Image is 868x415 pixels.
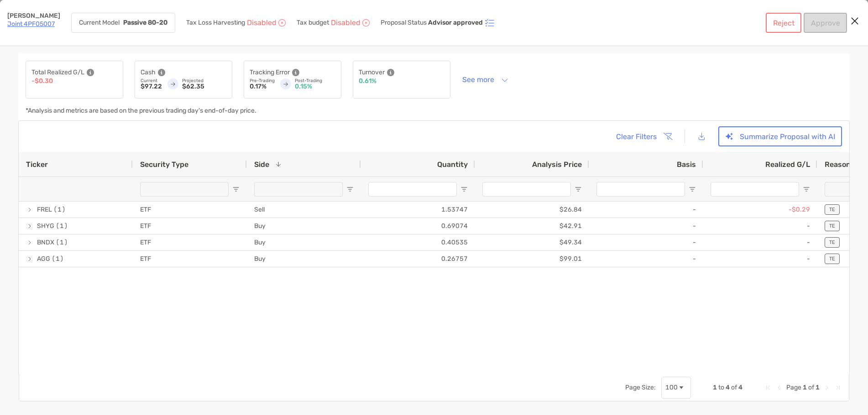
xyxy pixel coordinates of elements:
p: Tax Loss Harvesting [186,20,245,26]
div: Buy [247,234,361,250]
div: -$0.29 [703,202,817,218]
p: TE [829,239,835,245]
div: 1.53747 [361,202,475,218]
div: Previous Page [775,384,783,391]
span: 1 [803,384,807,391]
input: Realized G/L Filter Input [711,182,799,197]
span: SHYG [37,218,54,233]
span: 4 [726,384,730,391]
div: 100 [665,384,678,391]
span: BNDX [37,235,54,250]
span: Quantity [437,160,468,169]
p: 0.61% [359,78,376,84]
p: Projected [182,78,226,83]
div: - [703,218,817,234]
p: Proposal Status [381,19,427,26]
span: Ticker [26,160,48,169]
span: (1) [52,251,64,266]
span: Basis [677,160,696,169]
span: 4 [738,384,743,391]
p: Tracking Error [250,67,290,78]
div: Sell [247,202,361,218]
span: of [731,384,737,391]
p: Current Model [79,20,120,26]
p: Tax budget [297,20,329,26]
div: - [589,251,703,267]
span: 1 [816,384,820,391]
div: - [589,218,703,234]
span: of [808,384,814,391]
p: TE [829,207,835,213]
div: $42.91 [475,218,589,234]
a: Joint 4PF05007 [7,20,55,28]
div: Page Size: [625,384,656,391]
p: TE [829,256,835,262]
span: (1) [56,218,68,233]
button: See more [455,72,516,88]
button: Clear Filters [609,126,678,146]
button: Summarize Proposal with AI [718,126,842,146]
button: Close modal [848,15,862,28]
div: ETF [133,234,247,250]
div: Next Page [823,384,831,391]
div: 0.26757 [361,251,475,267]
button: Open Filter Menu [803,186,810,193]
div: ETF [133,202,247,218]
span: Page [786,384,801,391]
button: Open Filter Menu [346,186,354,193]
input: Basis Filter Input [596,182,685,197]
span: FREL [37,202,52,217]
div: ETF [133,218,247,234]
div: - [703,234,817,250]
div: First Page [764,384,772,391]
input: Quantity Filter Input [368,182,457,197]
div: - [589,202,703,218]
p: [PERSON_NAME] [7,13,60,19]
p: Disabled [331,20,361,26]
input: Analysis Price Filter Input [482,182,571,197]
p: Disabled [247,20,277,26]
div: Buy [247,218,361,234]
img: icon status [484,17,495,28]
button: Open Filter Menu [575,186,582,193]
span: (1) [53,202,66,217]
span: AGG [37,251,50,266]
button: Open Filter Menu [460,186,468,193]
p: -$0.30 [31,78,53,84]
div: $26.84 [475,202,589,218]
button: Reject [766,13,801,33]
div: $99.01 [475,251,589,267]
div: Buy [247,251,361,267]
strong: Passive 80-20 [123,19,167,26]
p: Total Realized G/L [31,67,84,78]
button: Open Filter Menu [232,186,240,193]
p: TE [829,223,835,229]
span: to [718,384,724,391]
div: $49.34 [475,234,589,250]
div: Page Size [661,377,691,399]
div: 0.40535 [361,234,475,250]
span: 1 [713,384,717,391]
div: - [703,251,817,267]
button: Open Filter Menu [689,186,696,193]
div: - [589,234,703,250]
p: 0.17% [250,83,275,90]
div: Last Page [834,384,842,391]
p: Current [141,78,162,83]
div: ETF [133,251,247,267]
span: Security Type [140,160,188,169]
span: Analysis Price [532,160,582,169]
div: Reasons [825,160,866,169]
p: Post-Trading [295,78,335,83]
span: Side [254,160,269,169]
p: Pre-Trading [250,78,275,83]
p: Turnover [359,67,385,78]
p: $62.35 [182,83,226,90]
p: 0.15% [295,83,335,90]
p: *Analysis and metrics are based on the previous trading day's end-of-day price. [26,108,256,114]
span: Realized G/L [765,160,810,169]
span: (1) [56,235,68,250]
p: Cash [141,67,156,78]
p: $97.22 [141,83,162,90]
p: Advisor approved [428,19,483,26]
